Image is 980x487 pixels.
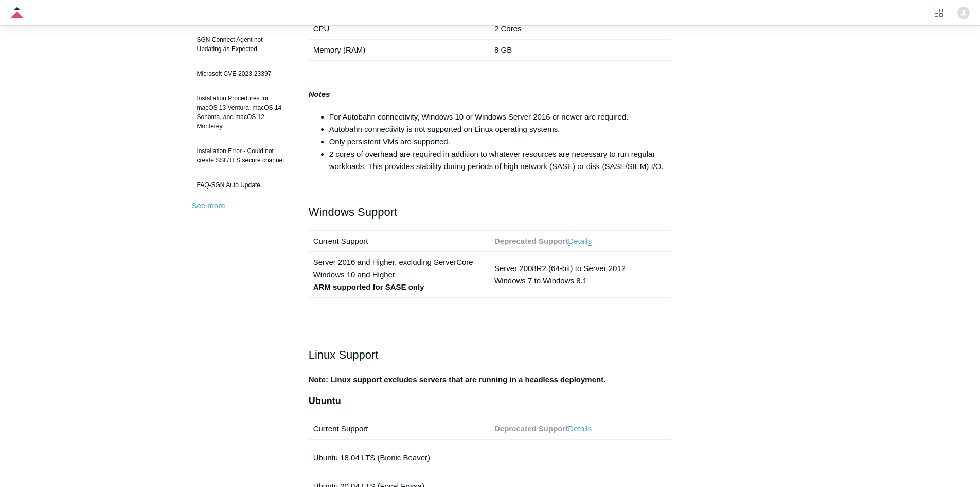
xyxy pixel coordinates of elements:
p: Ubuntu 18.04 LTS (Bionic Beaver) [313,451,486,464]
a: See more [192,201,225,210]
a: Installation Error - Could not create SSL/TLS secure channel [192,141,293,170]
zd-hc-trigger: Click your profile icon to open the profile menu [957,7,970,19]
td: 2 Cores [490,18,671,39]
td: Server 2008R2 (64-bit) to Server 2012 Windows 7 to Windows 8.1 [490,252,671,298]
td: Current Support [309,231,490,252]
td: CPU [309,18,490,39]
a: Details [568,424,592,433]
span: Linux Support [309,348,379,361]
a: FAQ-SGN Auto Update [192,175,293,195]
span: Windows Support [309,206,397,219]
li: Only persistent VMs are supported. [329,136,672,148]
strong: Notes [309,90,330,98]
td: Memory (RAM) [309,39,490,60]
a: Installation Procedures for macOS 13 Ventura, macOS 14 Sonoma, and macOS 12 Monterey [192,89,293,136]
strong: Deprecated Support [494,237,568,245]
td: Server 2016 and Higher, excluding ServerCore Windows 10 and Higher [309,252,490,298]
a: Microsoft CVE-2023-23397 [192,64,293,83]
td: Current Support [309,418,490,439]
strong: Note: Linux support excludes servers that are running in a headless deployment. [309,375,606,384]
li: 2 cores of overhead are required in addition to whatever resources are necessary to run regular w... [329,148,672,173]
strong: Deprecated Support [494,424,568,433]
li: For Autobahn connectivity, Windows 10 or Windows Server 2016 or newer are required. [329,111,672,123]
li: Autobahn connectivity is not supported on Linux operating systems. [329,123,672,136]
a: Details [568,237,592,246]
a: SGN Connect Agent not Updating as Expected [192,30,293,59]
img: user avatar [957,7,970,19]
strong: ARM supported for SASE only [313,282,424,291]
td: 8 GB [490,39,671,60]
span: Ubuntu [309,396,341,406]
